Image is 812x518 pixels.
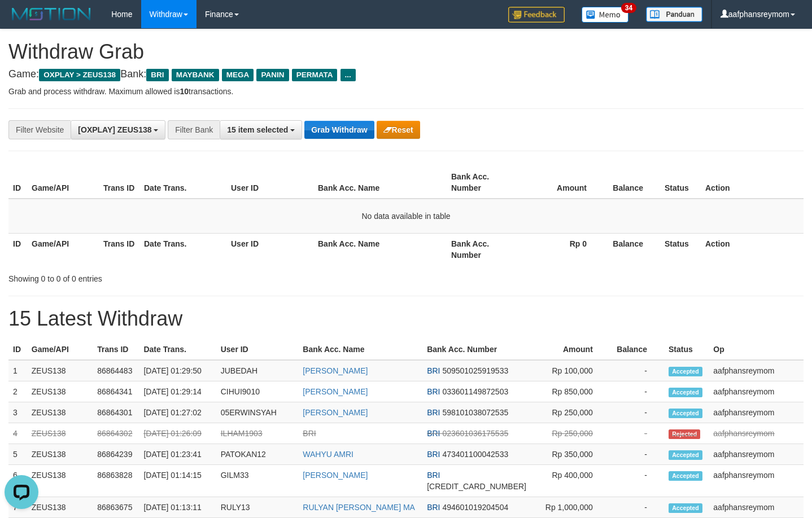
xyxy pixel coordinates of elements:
[5,5,38,38] button: Open LiveChat chat widget
[8,339,27,360] th: ID
[226,166,313,199] th: User ID
[8,233,27,265] th: ID
[610,402,664,423] td: -
[508,7,565,23] img: Feedback.jpg
[303,471,368,480] a: [PERSON_NAME]
[216,402,299,423] td: 05ERWINSYAH
[93,497,139,518] td: 86863675
[27,423,93,444] td: ZEUS138
[442,429,508,438] span: Copy 023601036175535 to clipboard
[709,444,804,465] td: aafphansreymom
[93,423,139,444] td: 86864302
[531,381,610,402] td: Rp 850,000
[8,166,27,199] th: ID
[222,69,254,81] span: MEGA
[27,465,93,497] td: ZEUS138
[8,120,71,139] div: Filter Website
[669,367,702,376] span: Accepted
[27,381,93,402] td: ZEUS138
[93,444,139,465] td: 86864239
[303,429,316,438] a: BRI
[709,339,804,360] th: Op
[604,166,660,199] th: Balance
[8,423,27,444] td: 4
[660,166,701,199] th: Status
[8,444,27,465] td: 5
[531,497,610,518] td: Rp 1,000,000
[669,503,702,513] span: Accepted
[531,444,610,465] td: Rp 350,000
[427,387,440,396] span: BRI
[99,233,139,265] th: Trans ID
[303,408,368,417] a: [PERSON_NAME]
[304,121,374,139] button: Grab Withdraw
[313,233,447,265] th: Bank Acc. Name
[216,339,299,360] th: User ID
[139,423,216,444] td: [DATE] 01:26:09
[610,444,664,465] td: -
[139,444,216,465] td: [DATE] 01:23:41
[216,381,299,402] td: CIHUI9010
[27,444,93,465] td: ZEUS138
[709,381,804,402] td: aafphansreymom
[93,360,139,381] td: 86864483
[8,381,27,402] td: 2
[377,121,420,139] button: Reset
[427,366,440,375] span: BRI
[442,450,508,459] span: Copy 473401100042533 to clipboard
[93,339,139,360] th: Trans ID
[139,360,216,381] td: [DATE] 01:29:50
[604,233,660,265] th: Balance
[216,497,299,518] td: RULY13
[27,166,99,199] th: Game/API
[139,233,226,265] th: Date Trans.
[646,7,702,22] img: panduan.png
[27,360,93,381] td: ZEUS138
[139,166,226,199] th: Date Trans.
[709,402,804,423] td: aafphansreymom
[709,360,804,381] td: aafphansreymom
[8,86,804,97] p: Grab and process withdraw. Maximum allowed is transactions.
[256,69,289,81] span: PANIN
[610,360,664,381] td: -
[8,465,27,497] td: 6
[93,381,139,402] td: 86864341
[709,497,804,518] td: aafphansreymom
[146,69,168,81] span: BRI
[292,69,338,81] span: PERMATA
[8,308,804,330] h1: 15 Latest Withdraw
[8,269,330,284] div: Showing 0 to 0 of 0 entries
[227,125,288,134] span: 15 item selected
[427,482,526,491] span: Copy 695201016467536 to clipboard
[139,497,216,518] td: [DATE] 01:13:11
[621,3,636,13] span: 34
[427,471,440,480] span: BRI
[303,387,368,396] a: [PERSON_NAME]
[216,360,299,381] td: JUBEDAH
[93,465,139,497] td: 86863828
[427,503,440,512] span: BRI
[8,402,27,423] td: 3
[664,339,709,360] th: Status
[518,166,604,199] th: Amount
[226,233,313,265] th: User ID
[427,408,440,417] span: BRI
[660,233,701,265] th: Status
[610,465,664,497] td: -
[610,497,664,518] td: -
[442,387,508,396] span: Copy 033601149872503 to clipboard
[313,166,447,199] th: Bank Acc. Name
[8,6,94,23] img: MOTION_logo.png
[139,381,216,402] td: [DATE] 01:29:14
[531,339,610,360] th: Amount
[669,388,702,397] span: Accepted
[27,402,93,423] td: ZEUS138
[216,444,299,465] td: PATOKAN12
[442,408,508,417] span: Copy 598101038072535 to clipboard
[531,423,610,444] td: Rp 250,000
[172,69,219,81] span: MAYBANK
[93,402,139,423] td: 86864301
[582,7,629,23] img: Button%20Memo.svg
[216,465,299,497] td: GILM33
[701,166,804,199] th: Action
